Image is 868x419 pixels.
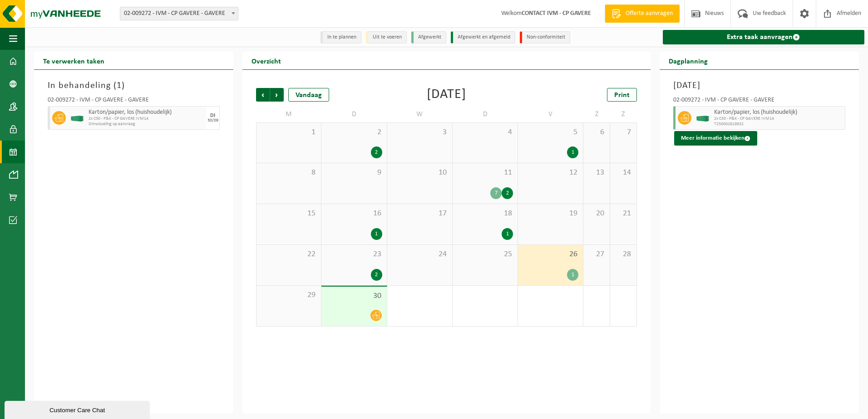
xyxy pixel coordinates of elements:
span: 9 [326,168,382,178]
span: 2x C30 - P&K - CP GAVERE IVM14 [89,116,204,122]
h3: In behandeling ( ) [48,79,220,93]
button: Meer informatie bekijken [674,131,757,146]
span: 20 [588,209,605,219]
a: Offerte aanvragen [605,5,680,23]
li: In te plannen [321,31,361,44]
span: T250002819832 [714,122,843,127]
span: Omwisseling op aanvraag [89,122,204,127]
div: 02-009272 - IVM - CP GAVERE - GAVERE [48,97,220,106]
li: Afgewerkt [411,31,446,44]
span: 13 [588,168,605,178]
div: 7 [490,187,502,199]
span: 29 [261,290,316,300]
span: 8 [261,168,316,178]
span: 11 [457,168,513,178]
span: 22 [261,249,316,259]
span: 30 [326,291,382,301]
div: 1 [567,269,578,281]
a: Extra taak aanvragen [663,30,864,44]
div: 1 [567,146,578,158]
div: 2 [371,269,382,281]
span: Vorige [256,88,270,102]
span: 12 [523,168,578,178]
div: DI [210,113,215,118]
span: Print [614,92,630,99]
span: 16 [326,209,382,219]
h2: Dagplanning [660,52,717,69]
td: M [256,106,321,122]
div: 1 [502,228,513,240]
span: 14 [615,168,632,178]
span: 02-009272 - IVM - CP GAVERE - GAVERE [120,7,238,20]
span: 18 [457,209,513,219]
img: HK-XC-30-GN-00 [70,115,84,122]
td: D [453,106,518,122]
li: Uit te voeren [366,31,407,44]
span: 4 [457,127,513,137]
span: 6 [588,127,605,137]
div: 2 [371,146,382,158]
span: 27 [588,249,605,259]
span: Offerte aanvragen [623,9,675,18]
td: Z [610,106,637,122]
span: 19 [523,209,578,219]
div: [DATE] [427,88,466,102]
span: 1 [117,81,122,90]
span: 21 [615,209,632,219]
span: 7 [615,127,632,137]
span: 26 [523,249,578,259]
li: Afgewerkt en afgemeld [451,31,515,44]
div: 02-009272 - IVM - CP GAVERE - GAVERE [673,97,845,106]
span: 23 [326,249,382,259]
td: D [321,106,387,122]
div: 1 [371,228,382,240]
div: Vandaag [288,88,329,102]
img: HK-XC-30-GN-00 [696,115,710,122]
span: 3 [392,127,448,137]
strong: CONTACT IVM - CP GAVERE [522,10,591,17]
span: 15 [261,209,316,219]
span: 5 [523,127,578,137]
div: 30/09 [207,118,218,123]
div: 2 [502,187,513,199]
span: 25 [457,249,513,259]
h2: Te verwerken taken [34,52,113,69]
h2: Overzicht [242,52,290,69]
span: Karton/papier, los (huishoudelijk) [89,109,204,116]
iframe: chat widget [5,399,152,419]
h3: [DATE] [673,79,845,93]
span: Volgende [270,88,284,102]
td: V [518,106,583,122]
span: 2x C30 - P&K - CP GAVERE IVM14 [714,116,843,122]
a: Print [607,88,637,102]
td: W [387,106,453,122]
span: 24 [392,249,448,259]
span: 28 [615,249,632,259]
span: Karton/papier, los (huishoudelijk) [714,109,843,116]
span: 02-009272 - IVM - CP GAVERE - GAVERE [120,7,238,20]
span: 1 [261,127,316,137]
td: Z [583,106,610,122]
span: 2 [326,127,382,137]
li: Non-conformiteit [520,31,570,44]
span: 17 [392,209,448,219]
span: 10 [392,168,448,178]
